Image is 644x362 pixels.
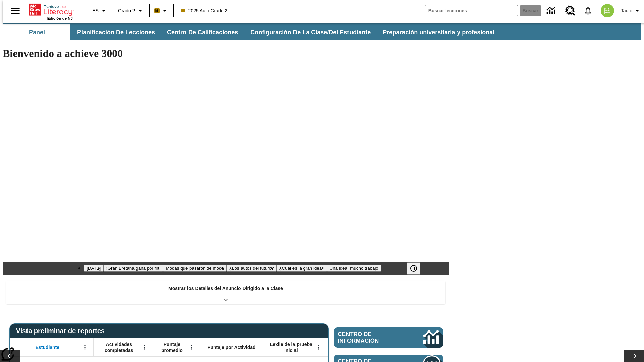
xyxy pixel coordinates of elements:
[327,265,381,272] button: Diapositiva 6 Una idea, mucho trabajo
[80,342,90,352] button: Abrir menú
[3,47,449,60] h1: Bienvenido a achieve 3000
[601,4,614,17] img: avatar image
[276,265,327,272] button: Diapositiva 5 ¿Cuál es la gran idea?
[168,285,283,292] p: Mostrar los Detalles del Anuncio Dirigido a la Clase
[29,3,73,16] a: Portada
[377,24,500,40] button: Preparación universitaria y profesional
[579,2,597,19] a: Notificaciones
[47,16,73,20] span: Edición de NJ
[425,5,518,16] input: Buscar campo
[163,265,226,272] button: Diapositiva 3 Modas que pasaron de moda
[3,23,641,40] div: Subbarra de navegación
[624,350,644,362] button: Carrusel de lecciones, seguir
[139,342,149,352] button: Abrir menú
[267,341,316,353] span: Lexile de la prueba inicial
[29,2,73,20] div: Portada
[227,265,277,272] button: Diapositiva 4 ¿Los autos del futuro?
[207,344,255,350] span: Puntaje por Actividad
[118,7,135,14] span: Grado 2
[162,24,244,40] button: Centro de calificaciones
[5,1,25,21] button: Abrir el menú lateral
[543,2,561,20] a: Centro de información
[97,341,141,353] span: Actividades completadas
[186,342,196,352] button: Abrir menú
[3,24,500,40] div: Subbarra de navegación
[3,24,70,40] button: Panel
[156,341,188,353] span: Puntaje promedio
[115,5,147,17] button: Grado: Grado 2, Elige un grado
[89,5,111,17] button: Lenguaje: ES, Selecciona un idioma
[245,24,376,40] button: Configuración de la clase/del estudiante
[407,262,427,275] div: Pausar
[152,5,171,17] button: Boost El color de la clase es anaranjado claro. Cambiar el color de la clase.
[16,327,108,335] span: Vista preliminar de reportes
[36,344,60,350] span: Estudiante
[618,5,644,17] button: Perfil/Configuración
[561,2,579,20] a: Centro de recursos, Se abrirá en una pestaña nueva.
[103,265,163,272] button: Diapositiva 2 ¡Gran Bretaña gana por fin!
[338,331,401,344] span: Centro de información
[92,7,99,14] span: ES
[181,7,228,14] span: 2025 Auto Grade 2
[621,7,632,14] span: Tauto
[407,262,420,275] button: Pausar
[72,24,160,40] button: Planificación de lecciones
[314,342,324,352] button: Abrir menú
[334,327,443,348] a: Centro de información
[597,2,618,19] button: Escoja un nuevo avatar
[155,6,159,15] span: B
[84,265,103,272] button: Diapositiva 1 Día del Trabajo
[6,281,445,304] div: Mostrar los Detalles del Anuncio Dirigido a la Clase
